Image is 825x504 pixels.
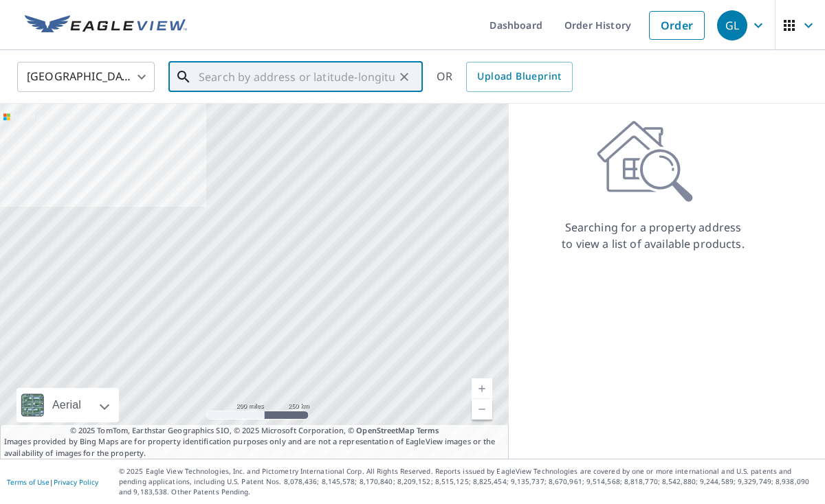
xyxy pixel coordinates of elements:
img: EV Logo [25,15,187,36]
a: OpenStreetMap [356,425,414,435]
a: Order [649,11,705,40]
div: Aerial [48,388,85,422]
button: Clear [395,67,414,87]
a: Current Level 5, Zoom In [472,378,492,399]
a: Terms of Use [7,477,49,487]
p: © 2025 Eagle View Technologies, Inc. and Pictometry International Corp. All Rights Reserved. Repo... [119,466,818,497]
a: Privacy Policy [54,477,98,487]
p: | [7,478,98,486]
input: Search by address or latitude-longitude [199,58,395,96]
div: GL [717,10,747,41]
div: [GEOGRAPHIC_DATA] [17,58,155,96]
span: © 2025 TomTom, Earthstar Geographics SIO, © 2025 Microsoft Corporation, © [70,425,439,437]
div: OR [437,62,573,92]
a: Upload Blueprint [466,62,572,92]
span: Upload Blueprint [477,68,561,85]
a: Current Level 5, Zoom Out [472,399,492,420]
a: Terms [417,425,439,435]
div: Aerial [16,388,119,422]
p: Searching for a property address to view a list of available products. [561,219,745,252]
